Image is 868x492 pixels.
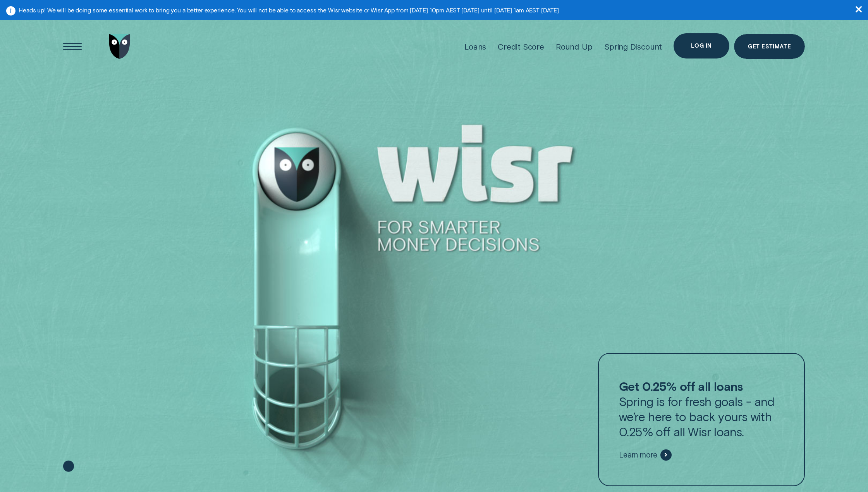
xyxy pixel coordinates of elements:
a: Get 0.25% off all loansSpring is for fresh goals - and we’re here to back yours with 0.25% off al... [598,353,805,486]
div: Round Up [556,42,593,52]
div: Credit Score [498,42,544,52]
a: Credit Score [498,19,544,74]
img: Wisr [109,34,130,59]
span: Learn more [619,450,657,459]
a: Loans [464,19,486,74]
button: Open Menu [60,34,85,59]
a: Get Estimate [734,34,805,59]
button: Log in [674,33,729,58]
div: Log in [691,43,712,48]
div: Spring Discount [604,42,662,52]
p: Spring is for fresh goals - and we’re here to back yours with 0.25% off all Wisr loans. [619,378,784,439]
a: Go to home page [107,19,132,74]
div: Loans [464,42,486,52]
a: Spring Discount [604,19,662,74]
strong: Get 0.25% off all loans [619,379,743,393]
a: Round Up [556,19,593,74]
